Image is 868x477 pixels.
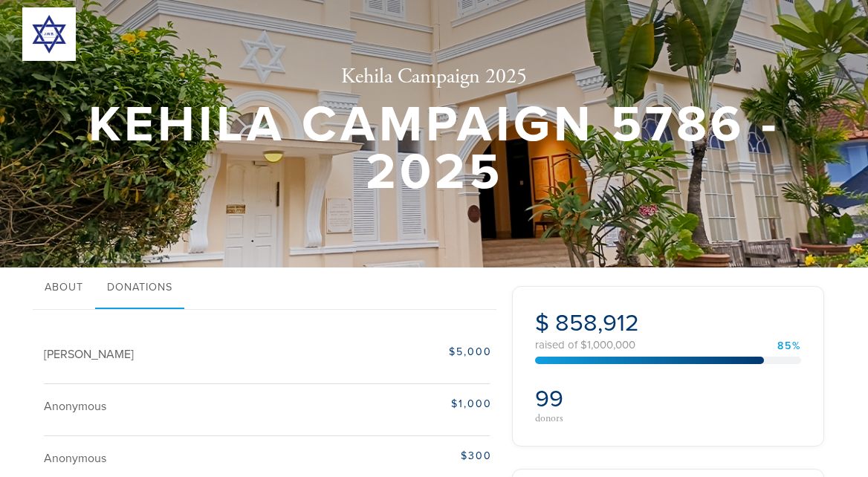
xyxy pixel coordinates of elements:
span: 858,912 [555,309,639,337]
h2: Kehila Campaign 2025 [85,65,783,90]
span: Anonymous [44,451,106,466]
img: 300x300_JWB%20logo.png [22,7,76,61]
span: [PERSON_NAME] [44,347,134,362]
a: About [33,267,95,309]
div: $300 [336,448,492,464]
div: donors [535,413,664,424]
span: Anonymous [44,399,106,414]
h1: Kehila Campaign 5786 - 2025 [85,101,783,197]
a: Donations [95,267,184,309]
div: $1,000 [336,396,492,412]
div: 85% [777,341,801,351]
div: raised of $1,000,000 [535,340,801,351]
span: $ [535,309,549,337]
h2: 99 [535,385,664,413]
div: $5,000 [336,344,492,360]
